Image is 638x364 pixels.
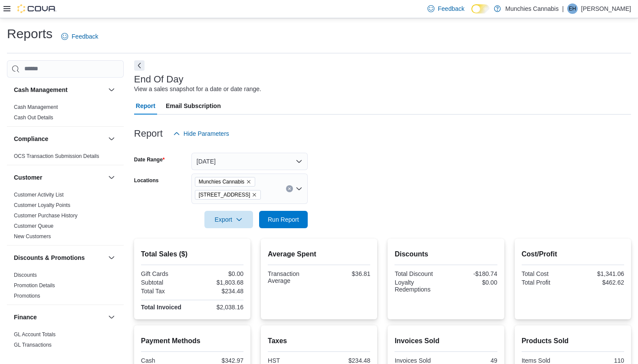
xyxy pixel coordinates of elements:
[14,233,51,239] a: New Customers
[7,25,53,43] h1: Reports
[395,279,444,293] div: Loyalty Redemptions
[321,357,370,364] div: $234.48
[14,104,58,110] a: Cash Management
[14,253,85,262] h3: Discounts & Promotions
[141,249,243,259] h2: Total Sales ($)
[14,192,64,198] a: Customer Activity List
[195,190,261,200] span: 131 Beechwood Ave
[575,270,624,277] div: $1,341.06
[448,357,497,364] div: 49
[268,270,317,284] div: Transaction Average
[106,172,117,183] button: Customer
[395,357,444,364] div: Invoices Sold
[569,3,576,14] span: EH
[395,336,497,346] h2: Invoices Sold
[14,282,55,289] a: Promotion Details
[505,3,559,14] p: Munchies Cannabis
[14,213,78,219] a: Customer Purchase History
[14,272,37,278] a: Discounts
[438,4,464,13] span: Feedback
[522,279,571,286] div: Total Profit
[14,115,53,121] a: Cash Out Details
[286,185,293,192] button: Clear input
[14,313,37,321] h3: Finance
[14,134,48,143] h3: Compliance
[522,357,571,364] div: Items Sold
[195,177,255,187] span: Munchies Cannabis
[246,179,251,184] button: Remove Munchies Cannabis from selection in this group
[522,336,624,346] h2: Products Sold
[106,253,117,263] button: Discounts & Promotions
[17,4,56,13] img: Cova
[259,211,308,228] button: Run Report
[199,177,244,186] span: Munchies Cannabis
[14,173,105,182] button: Customer
[14,85,105,94] button: Cash Management
[134,85,261,94] div: View a sales snapshot for a date or date range.
[194,304,243,311] div: $2,038.16
[141,279,191,286] div: Subtotal
[134,74,184,85] h3: End Of Day
[575,357,624,364] div: 110
[448,279,497,286] div: $0.00
[194,279,243,286] div: $1,803.68
[106,134,117,144] button: Compliance
[575,279,624,286] div: $462.62
[14,223,53,229] a: Customer Queue
[199,190,250,199] span: [STREET_ADDRESS]
[268,336,370,346] h2: Taxes
[210,211,248,228] span: Export
[106,85,117,95] button: Cash Management
[7,270,124,305] div: Discounts & Promotions
[7,102,124,126] div: Cash Management
[14,253,105,262] button: Discounts & Promotions
[395,270,444,277] div: Total Discount
[14,85,68,94] h3: Cash Management
[14,202,70,208] a: Customer Loyalty Points
[204,211,253,228] button: Export
[141,357,191,364] div: Cash
[72,32,98,41] span: Feedback
[141,336,243,346] h2: Payment Methods
[134,60,145,71] button: Next
[14,331,56,338] a: GL Account Totals
[184,129,229,138] span: Hide Parameters
[14,134,105,143] button: Compliance
[395,249,497,259] h2: Discounts
[58,28,102,45] a: Feedback
[522,249,624,259] h2: Cost/Profit
[14,342,52,348] a: GL Transactions
[321,270,370,277] div: $36.81
[141,270,191,277] div: Gift Cards
[134,128,163,139] h3: Report
[567,3,578,14] div: Elias Hanna
[134,156,165,163] label: Date Range
[14,173,42,182] h3: Customer
[194,288,243,295] div: $234.48
[562,3,564,14] p: |
[448,270,497,277] div: -$180.74
[7,329,124,354] div: Finance
[136,97,155,115] span: Report
[14,293,40,299] a: Promotions
[268,215,299,224] span: Run Report
[14,153,99,159] a: OCS Transaction Submission Details
[522,270,571,277] div: Total Cost
[14,313,105,321] button: Finance
[296,185,303,192] button: Open list of options
[194,357,243,364] div: $342.97
[252,192,257,197] button: Remove 131 Beechwood Ave from selection in this group
[166,97,221,115] span: Email Subscription
[268,249,370,259] h2: Average Spent
[471,4,490,13] input: Dark Mode
[581,3,631,14] p: [PERSON_NAME]
[170,125,233,142] button: Hide Parameters
[7,151,124,165] div: Compliance
[7,190,124,245] div: Customer
[106,312,117,322] button: Finance
[191,153,308,170] button: [DATE]
[141,304,181,311] strong: Total Invoiced
[141,288,191,295] div: Total Tax
[268,357,317,364] div: HST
